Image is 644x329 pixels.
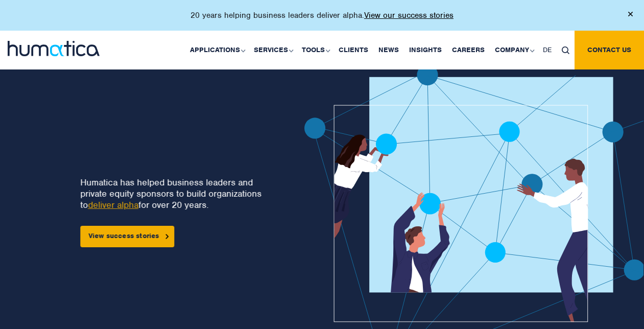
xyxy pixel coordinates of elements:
[404,31,447,69] a: Insights
[8,41,100,56] img: logo
[190,10,454,20] p: 20 years helping business leaders deliver alpha.
[490,31,538,69] a: Company
[538,31,557,69] a: DE
[165,234,169,239] img: arrowicon
[575,31,644,69] a: Contact us
[88,199,138,210] a: deliver alpha
[185,31,249,69] a: Applications
[80,226,174,247] a: View success stories
[249,31,297,69] a: Services
[447,31,490,69] a: Careers
[373,31,404,69] a: News
[297,31,333,69] a: Tools
[562,46,569,54] img: search_icon
[364,10,454,20] a: View our success stories
[80,177,268,210] p: Humatica has helped business leaders and private equity sponsors to build organizations to for ov...
[333,31,373,69] a: Clients
[543,45,552,54] span: DE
